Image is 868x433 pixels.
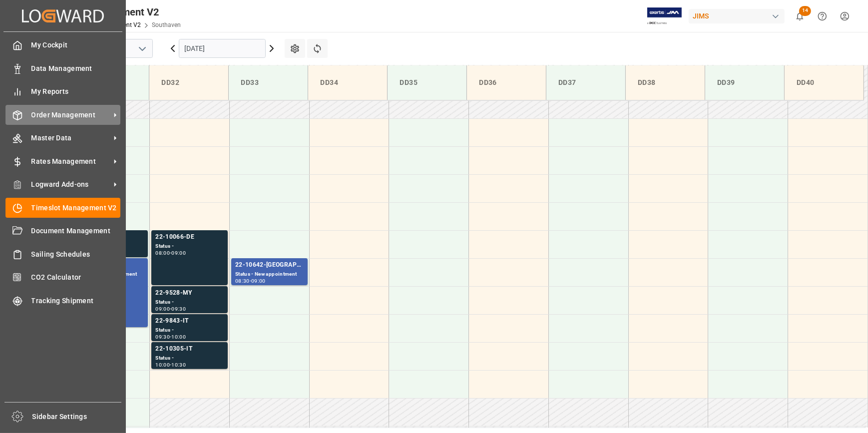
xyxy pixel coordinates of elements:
span: Data Management [31,63,121,74]
div: 22-9528-MY [155,288,224,298]
div: 22-10642-[GEOGRAPHIC_DATA] [235,260,304,270]
a: Data Management [5,58,120,78]
span: 14 [799,6,811,16]
span: Sailing Schedules [31,249,121,260]
div: 10:00 [171,335,186,339]
span: Logward Add-ons [31,179,110,190]
input: DD-MM-YYYY [179,39,266,58]
button: Help Center [811,5,834,27]
span: Document Management [31,226,121,236]
div: DD32 [157,73,220,92]
span: Tracking Shipment [31,296,121,306]
span: Timeslot Management V2 [31,203,121,213]
div: 22-9843-IT [155,316,224,326]
button: show 14 new notifications [789,5,811,27]
div: - [170,335,171,339]
div: - [170,251,171,255]
div: - [170,307,171,311]
span: Rates Management [31,156,110,167]
div: DD33 [237,73,300,92]
div: Status - [155,326,224,335]
div: DD39 [713,73,776,92]
button: JIMS [689,6,789,25]
div: DD38 [634,73,697,92]
div: 10:30 [171,363,186,367]
div: - [250,279,251,283]
div: Status - [155,298,224,307]
div: DD37 [554,73,617,92]
div: DD36 [475,73,538,92]
a: Tracking Shipment [5,291,120,310]
a: My Reports [5,82,120,101]
span: My Cockpit [31,40,121,50]
div: Status - [155,354,224,363]
div: 09:00 [155,307,170,311]
button: open menu [134,41,149,56]
img: Exertis%20JAM%20-%20Email%20Logo.jpg_1722504956.jpg [647,7,682,25]
a: Document Management [5,221,120,241]
div: 08:30 [235,279,250,283]
div: Status - [155,242,224,251]
a: Timeslot Management V2 [5,198,120,217]
div: DD35 [396,73,458,92]
div: JIMS [689,9,785,23]
a: CO2 Calculator [5,268,120,287]
div: 09:00 [171,251,186,255]
span: CO2 Calculator [31,272,121,283]
a: My Cockpit [5,35,120,55]
div: DD34 [316,73,379,92]
div: - [170,363,171,367]
a: Sailing Schedules [5,244,120,264]
div: 22-10305-IT [155,344,224,354]
div: DD40 [793,73,856,92]
div: 09:00 [251,279,266,283]
div: Status - New appointment [235,270,304,279]
div: 22-10066-DE [155,232,224,242]
div: 09:30 [171,307,186,311]
div: 10:00 [155,363,170,367]
div: 08:00 [155,251,170,255]
div: 09:30 [155,335,170,339]
span: Sidebar Settings [32,412,122,422]
span: Master Data [31,133,110,143]
span: Order Management [31,110,110,120]
span: My Reports [31,86,121,97]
